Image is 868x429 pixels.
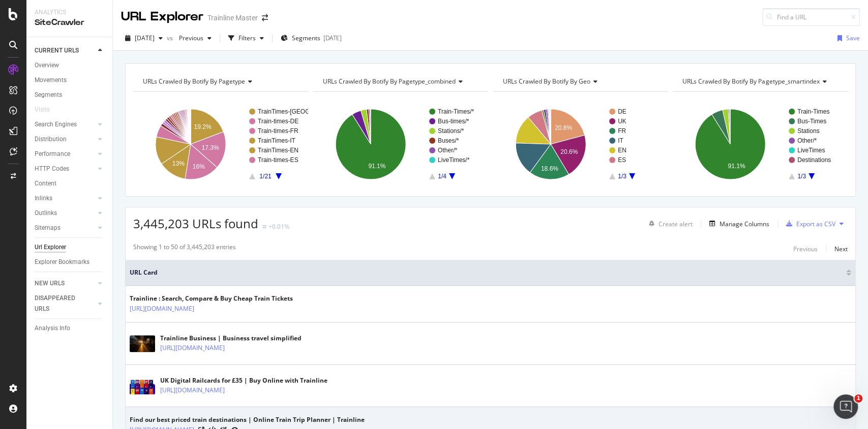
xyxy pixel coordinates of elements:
[35,278,95,289] a: NEW URLS
[35,119,77,130] div: Search Engines
[833,30,860,46] button: Save
[224,30,268,46] button: Filters
[258,147,298,154] text: TrainTimes-EN
[438,173,446,180] text: 1/4
[797,108,829,115] text: Train-Times
[121,8,203,25] div: URL Explorer
[141,73,299,90] h4: URLs Crawled By Botify By pagetype
[313,100,488,189] svg: A chart.
[554,124,572,131] text: 20.8%
[438,108,474,115] text: Train-Times/*
[541,165,558,172] text: 18.6%
[618,173,626,180] text: 1/3
[160,385,225,395] a: [URL][DOMAIN_NAME]
[682,77,819,86] span: URLs Crawled By Botify By pagetype_smartindex
[35,60,105,71] a: Overview
[618,147,626,154] text: EN
[854,394,862,403] span: 1
[35,45,79,56] div: CURRENT URLS
[35,90,105,100] a: Segments
[35,60,59,71] div: Overview
[618,137,623,144] text: IT
[35,164,95,174] a: HTTP Codes
[797,147,825,154] text: LiveTimes
[797,156,831,164] text: Destinations
[501,73,659,90] h4: URLs Crawled By Botify By geo
[833,394,858,419] iframe: Intercom live chat
[160,334,302,343] div: Trainline Business | Business travel simplified
[262,225,266,228] img: Equal
[35,242,105,253] a: Url Explorer
[560,148,578,155] text: 20.6%
[782,216,835,232] button: Export as CSV
[258,137,295,144] text: TrainTimes-IT
[796,220,835,228] div: Export as CSV
[438,147,457,154] text: Other/*
[35,90,62,100] div: Segments
[618,118,626,125] text: UK
[438,127,464,135] text: Stations/*
[35,178,56,189] div: Content
[618,127,626,135] text: FR
[323,77,456,86] span: URLs Crawled By Botify By pagetype_combined
[258,156,298,164] text: Train-times-ES
[172,160,185,167] text: 13%
[35,45,95,56] a: CURRENT URLS
[35,278,65,289] div: NEW URLS
[35,149,95,159] a: Performance
[35,17,104,29] div: SiteCrawler
[35,242,66,253] div: Url Explorer
[645,216,693,232] button: Create alert
[618,108,626,115] text: DE
[268,222,289,231] div: +0.01%
[35,193,52,204] div: Inlinks
[143,77,245,86] span: URLs Crawled By Botify By pagetype
[323,34,342,42] div: [DATE]
[35,293,86,314] div: DISAPPEARED URLS
[160,343,225,353] a: [URL][DOMAIN_NAME]
[258,108,353,115] text: TrainTimes-[GEOGRAPHIC_DATA]
[618,156,626,164] text: ES
[35,75,67,86] div: Movements
[133,243,236,255] div: Showing 1 to 50 of 3,445,203 entries
[202,144,219,151] text: 17.3%
[720,220,769,228] div: Manage Columns
[262,14,268,21] div: arrow-right-arrow-left
[35,119,95,130] a: Search Engines
[35,8,104,17] div: Analytics
[797,118,826,125] text: Bus-Times
[258,118,298,125] text: Train-times-DE
[35,257,89,267] div: Explorer Bookmarks
[35,208,57,219] div: Outlinks
[133,100,308,189] svg: A chart.
[438,156,470,164] text: LiveTimes/*
[121,30,167,46] button: [DATE]
[673,100,848,189] svg: A chart.
[207,13,258,23] div: Trainline Master
[728,163,745,170] text: 91.1%
[680,73,839,90] h4: URLs Crawled By Botify By pagetype_smartindex
[194,123,211,130] text: 19.2%
[238,34,256,42] div: Filters
[438,118,469,125] text: Bus-times/*
[130,335,155,352] img: main image
[35,323,70,334] div: Analysis Info
[35,134,67,145] div: Distribution
[259,173,272,180] text: 1/21
[797,127,819,135] text: Stations
[175,34,203,42] span: Previous
[130,304,194,314] a: [URL][DOMAIN_NAME]
[834,243,848,255] button: Next
[258,127,298,135] text: Train-times-FR
[167,34,175,42] span: vs
[35,223,61,233] div: Sitemaps
[35,104,50,115] div: Visits
[797,137,817,144] text: Other/*
[438,137,459,144] text: Buses/*
[292,34,320,42] span: Segments
[35,323,105,334] a: Analysis Info
[493,100,668,189] div: A chart.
